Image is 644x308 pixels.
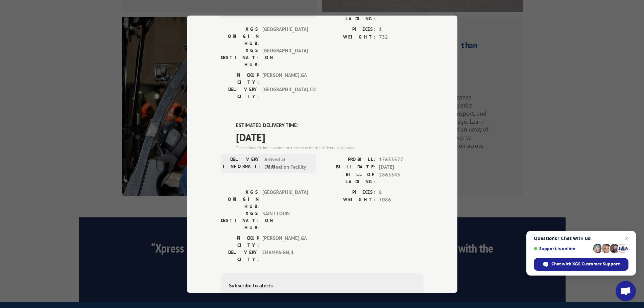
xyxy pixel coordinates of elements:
[322,26,376,33] label: PIECES:
[262,86,308,100] span: [GEOGRAPHIC_DATA] , CO
[322,8,376,22] label: BILL OF LADING:
[229,281,415,291] div: Subscribe to alerts
[221,47,259,68] label: XGS DESTINATION HUB:
[379,163,424,171] span: [DATE]
[221,86,259,100] label: DELIVERY CITY:
[322,33,376,41] label: WEIGHT:
[322,163,376,171] label: BILL DATE:
[221,248,259,263] label: DELIVERY CITY:
[534,236,628,241] span: Questions? Chat with us!
[262,72,308,86] span: [PERSON_NAME] , GA
[322,196,376,204] label: WEIGHT:
[551,261,620,267] span: Chat with XGS Customer Support
[221,210,259,231] label: XGS DESTINATION HUB:
[534,258,628,271] div: Chat with XGS Customer Support
[236,122,424,129] label: ESTIMATED DELIVERY TIME:
[229,291,415,306] div: Get texted with status updates for this shipment. Message and data rates may apply. Message frequ...
[534,246,591,251] span: Support is online
[379,33,424,41] span: 732
[322,188,376,196] label: PIECES:
[262,248,308,263] span: CHAMPAIGN , IL
[623,234,631,242] span: Close chat
[379,8,424,22] span: 2863545
[221,26,259,47] label: XGS ORIGIN HUB:
[236,129,424,144] span: [DATE]
[379,26,424,33] span: 1
[262,26,308,47] span: [GEOGRAPHIC_DATA]
[379,196,424,204] span: 7086
[379,188,424,196] span: 8
[616,281,636,301] div: Open chat
[262,188,308,210] span: [GEOGRAPHIC_DATA]
[322,171,376,185] label: BILL OF LADING:
[262,47,308,68] span: [GEOGRAPHIC_DATA]
[236,144,424,150] div: The estimated time is using the time zone for the delivery destination.
[221,234,259,248] label: PICKUP CITY:
[322,156,376,163] label: PROBILL:
[264,156,310,171] span: Arrived at Destination Facility
[262,210,308,231] span: SAINT LOUIS
[379,156,424,163] span: 17633577
[379,171,424,185] span: 2863545
[221,72,259,86] label: PICKUP CITY:
[223,156,261,171] label: DELIVERY INFORMATION:
[262,234,308,248] span: [PERSON_NAME] , GA
[221,188,259,210] label: XGS ORIGIN HUB:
